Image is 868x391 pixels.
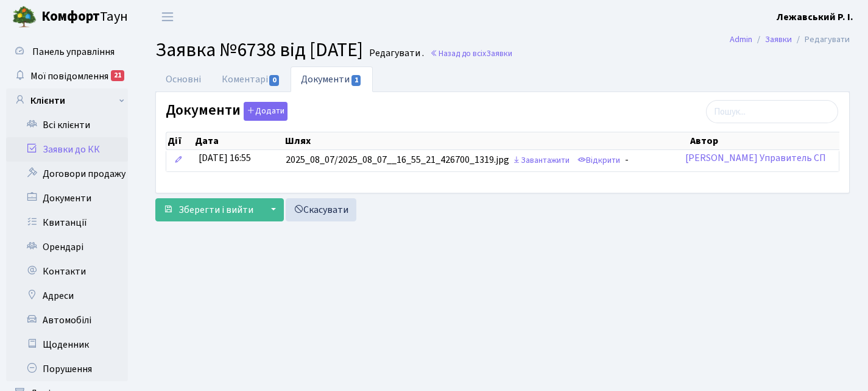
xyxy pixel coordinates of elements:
[6,332,128,357] a: Щоденник
[574,151,623,170] a: Відкрити
[6,40,128,64] a: Панель управління
[6,186,128,210] a: Документи
[269,75,279,86] span: 0
[244,102,288,121] button: Документи
[241,100,288,121] a: Додати
[12,5,37,29] img: logo.png
[152,7,183,27] button: Переключити навігацію
[199,151,251,165] span: [DATE] 16:55
[30,70,108,83] span: Мої повідомлення
[284,132,689,149] th: Шлях
[155,36,363,64] span: Заявка №6738 від [DATE]
[6,162,128,186] a: Договори продажу
[6,284,128,308] a: Адреси
[777,10,853,24] a: Лежавський Р. І.
[194,132,284,149] th: Дата
[509,151,573,170] a: Завантажити
[178,203,253,217] span: Зберегти і вийти
[6,308,128,332] a: Автомобілі
[6,210,128,235] a: Квитанції
[777,10,853,24] b: Лежавський Р. І.
[6,357,128,381] a: Порушення
[6,113,128,137] a: Всі клієнти
[765,33,792,46] a: Заявки
[711,27,868,52] nav: breadcrumb
[291,66,372,92] a: Документи
[792,33,850,46] li: Редагувати
[32,45,115,59] span: Панель управління
[111,70,124,81] div: 21
[625,154,629,167] span: -
[685,151,826,165] a: [PERSON_NAME] Управитель СП
[6,64,128,88] a: Мої повідомлення21
[730,33,752,46] a: Admin
[155,66,211,92] a: Основні
[351,75,361,86] span: 1
[6,88,128,113] a: Клієнти
[286,198,356,221] a: Скасувати
[166,102,288,121] label: Документи
[367,48,424,59] small: Редагувати .
[6,235,128,259] a: Орендарі
[486,48,512,59] span: Заявки
[41,7,100,26] b: Комфорт
[211,66,291,92] a: Коментарі
[430,48,512,59] a: Назад до всіхЗаявки
[6,259,128,284] a: Контакти
[6,137,128,162] a: Заявки до КК
[706,100,838,123] input: Пошук...
[155,198,261,221] button: Зберегти і вийти
[166,132,194,149] th: Дії
[41,7,128,27] span: Таун
[689,132,848,149] th: Автор
[281,150,680,171] td: 2025_08_07/2025_08_07__16_55_21_426700_1319.jpg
